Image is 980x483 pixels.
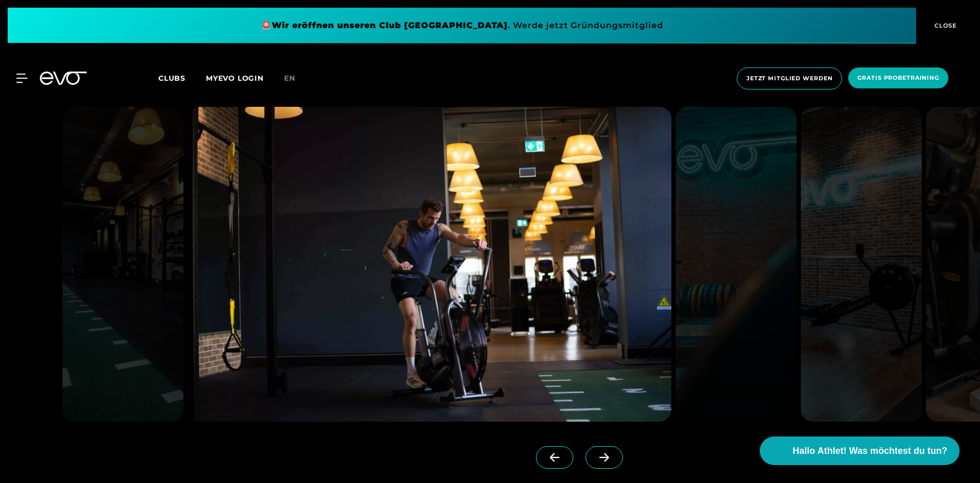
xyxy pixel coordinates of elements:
[62,107,183,422] img: evofitness
[932,21,957,30] span: CLOSE
[284,73,308,84] a: en
[845,67,951,89] a: Gratis Probetraining
[675,107,797,422] img: evofitness
[158,74,185,83] span: Clubs
[284,74,295,83] span: en
[760,436,960,465] button: Hallo Athlet! Was möchtest du tun?
[792,444,947,458] span: Hallo Athlet! Was möchtest du tun?
[746,74,832,83] span: Jetzt Mitglied werden
[158,73,206,83] a: Clubs
[206,74,264,83] a: MYEVO LOGIN
[801,107,922,422] img: evofitness
[916,8,972,43] button: CLOSE
[734,67,845,89] a: Jetzt Mitglied werden
[188,107,671,422] img: evofitness
[857,74,939,82] span: Gratis Probetraining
